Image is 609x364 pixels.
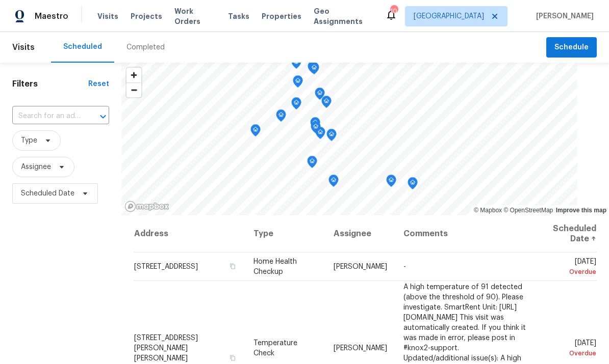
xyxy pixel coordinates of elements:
div: Map marker [291,57,301,72]
th: Comments [395,215,534,253]
span: Visits [12,36,35,59]
button: Copy Address [228,353,237,362]
div: Map marker [291,97,301,113]
span: Temperature Check [253,339,297,356]
th: Scheduled Date ↑ [535,215,597,253]
h1: Filters [12,79,88,89]
span: Home Health Checkup [253,258,297,275]
a: Mapbox homepage [124,201,169,212]
th: Type [245,215,325,253]
span: [DATE] [543,258,596,277]
button: Zoom in [126,68,141,82]
span: [STREET_ADDRESS] [134,263,198,270]
span: Geo Assignments [314,6,373,26]
span: Schedule [554,41,589,54]
div: Map marker [321,96,332,111]
span: [STREET_ADDRESS][PERSON_NAME][PERSON_NAME] [134,334,198,361]
div: 10 [390,6,397,16]
div: Completed [126,42,165,52]
div: Map marker [250,124,261,140]
span: - [403,263,406,270]
span: [PERSON_NAME] [532,11,594,21]
canvas: Map [121,63,577,215]
div: Map marker [311,121,321,137]
span: Properties [262,11,301,21]
div: Map marker [309,62,319,78]
div: Map marker [408,177,418,193]
div: Map marker [293,75,303,91]
div: Map marker [326,129,337,145]
span: [PERSON_NAME] [334,344,387,351]
div: Map marker [307,156,317,172]
a: Improve this map [556,207,606,214]
button: Open [96,109,110,124]
span: Assignee [21,162,51,172]
div: Map marker [276,109,286,125]
span: Scheduled Date [21,188,74,199]
a: Mapbox [474,207,502,214]
div: Map marker [315,88,325,103]
span: Visits [97,11,118,21]
div: Map marker [310,117,320,133]
th: Assignee [325,215,395,253]
div: Overdue [543,348,596,358]
a: OpenStreetMap [503,207,553,214]
div: Map marker [308,61,318,77]
button: Zoom out [126,82,141,97]
span: Maestro [35,11,68,21]
input: Search for an address... [12,108,81,124]
span: Projects [131,11,162,21]
button: Copy Address [228,262,237,271]
button: Schedule [546,37,597,58]
div: Map marker [386,175,396,190]
div: Scheduled [63,42,102,52]
span: [DATE] [543,339,596,358]
span: Tasks [228,13,249,20]
span: [GEOGRAPHIC_DATA] [414,11,484,21]
div: Map marker [328,175,339,190]
span: Zoom out [126,83,141,97]
div: Overdue [543,267,596,277]
span: Work Orders [174,6,216,26]
span: [PERSON_NAME] [334,263,387,270]
th: Address [134,215,245,253]
div: Reset [88,79,109,89]
span: Type [21,135,37,146]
